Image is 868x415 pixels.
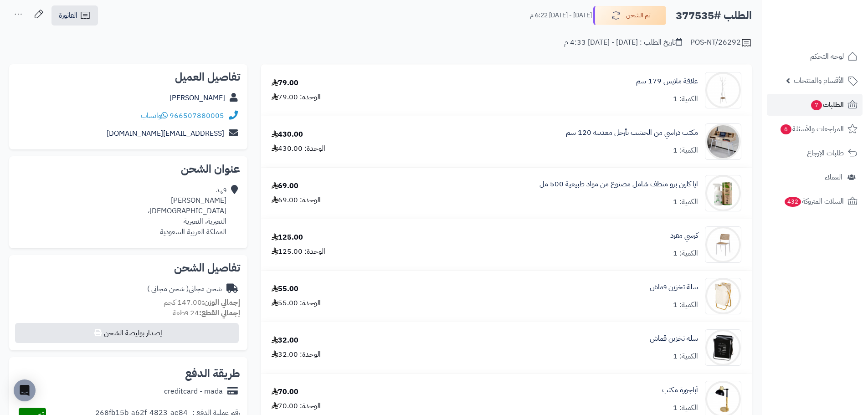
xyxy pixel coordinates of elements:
[807,147,844,159] span: طلبات الإرجاع
[164,386,223,397] div: creditcard - mada
[767,118,863,140] a: المراجعات والأسئلة6
[566,128,698,138] a: مكتب دراسي من الخشب بأرجل معدنية 120 سم
[272,298,321,308] div: الوحدة: 55.00
[705,72,741,108] img: 1698238558-2-90x90.png
[272,284,298,294] div: 55.00
[272,246,325,257] div: الوحدة: 125.00
[593,6,666,25] button: تم الشحن
[14,379,36,401] div: Open Intercom Messenger
[785,197,801,207] span: 432
[676,6,752,25] h2: الطلب #377535
[673,351,698,362] div: الكمية: 1
[673,248,698,259] div: الكمية: 1
[767,142,863,164] a: طلبات الإرجاع
[705,278,741,314] img: 1708521383-110116010040-90x90.jpg
[673,403,698,413] div: الكمية: 1
[59,10,77,21] span: الفاتورة
[107,128,224,139] a: [EMAIL_ADDRESS][DOMAIN_NAME]
[169,92,225,103] a: [PERSON_NAME]
[272,387,298,397] div: 70.00
[272,78,298,88] div: 79.00
[272,401,321,411] div: الوحدة: 70.00
[662,385,698,395] a: أباجورة مكتب
[15,323,239,343] button: إصدار بوليصة الشحن
[272,181,298,191] div: 69.00
[673,145,698,156] div: الكمية: 1
[16,262,240,273] h2: تفاصيل الشحن
[169,110,224,121] a: 966507880005
[272,92,321,102] div: الوحدة: 79.00
[173,307,240,318] small: 24 قطعة
[767,46,863,67] a: لوحة التحكم
[564,37,682,48] div: تاريخ الطلب : [DATE] - [DATE] 4:33 م
[51,5,98,26] a: الفاتورة
[141,110,168,121] a: واتساب
[781,124,791,134] span: 6
[199,307,240,318] strong: إجمالي القطع:
[185,368,240,379] h2: طريقة الدفع
[784,195,844,208] span: السلات المتروكة
[673,94,698,104] div: الكمية: 1
[705,175,741,211] img: 1685357654-aw3-90x90.png
[272,195,321,205] div: الوحدة: 69.00
[272,349,321,360] div: الوحدة: 32.00
[16,72,240,82] h2: تفاصيل العميل
[690,37,752,48] div: POS-NT/26292
[164,297,240,308] small: 147.00 كجم
[147,284,222,294] div: شحن مجاني
[780,123,844,135] span: المراجعات والأسئلة
[767,166,863,188] a: العملاء
[148,185,226,237] div: فهد [PERSON_NAME] [DEMOGRAPHIC_DATA]، النعيرية، النعيرية المملكة العربية السعودية
[530,11,592,20] small: [DATE] - [DATE] 6:22 م
[650,333,698,344] a: سلة تخزين قماش
[670,231,698,241] a: كرسي مفرد
[636,76,698,87] a: علاقة ملابس 179 سم
[673,300,698,310] div: الكمية: 1
[272,143,325,154] div: الوحدة: 430.00
[794,74,844,87] span: الأقسام والمنتجات
[539,179,698,190] a: ايا كلين برو منظف شامل مصنوع من مواد طبيعية 500 مل
[825,171,842,184] span: العملاء
[650,282,698,292] a: سلة تخزين قماش
[705,226,741,263] img: 1696422475-1-90x90.jpg
[272,129,303,140] div: 430.00
[806,25,859,44] img: logo-2.png
[272,232,303,243] div: 125.00
[810,50,844,63] span: لوحة التحكم
[272,335,298,346] div: 32.00
[811,100,822,110] span: 7
[16,164,240,174] h2: عنوان الشحن
[810,98,844,111] span: الطلبات
[767,94,863,116] a: الطلبات7
[767,190,863,212] a: السلات المتروكة432
[705,329,741,366] img: 1708522719-110116010044-90x90.jpg
[202,297,240,308] strong: إجمالي الوزن:
[673,197,698,207] div: الكمية: 1
[147,283,189,294] span: ( شحن مجاني )
[705,123,741,160] img: 1690700190-1678884573-110111010033-550x550-90x90.jpg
